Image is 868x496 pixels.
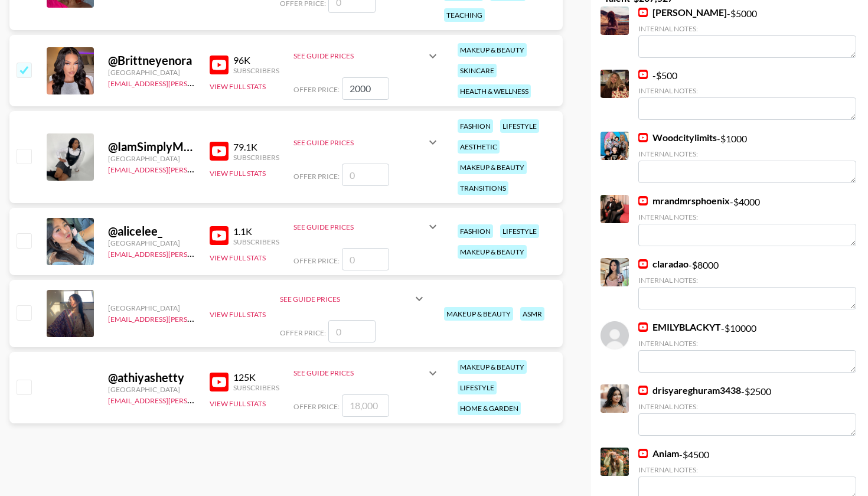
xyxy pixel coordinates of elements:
[638,8,648,17] img: YouTube
[638,386,648,395] img: YouTube
[108,304,195,312] div: [GEOGRAPHIC_DATA]
[458,245,527,259] div: makeup & beauty
[342,248,389,270] input: 0
[233,54,279,66] div: 96K
[458,43,527,57] div: makeup & beauty
[210,310,266,319] button: View Full Stats
[638,465,856,474] div: Internal Notes:
[210,169,266,178] button: View Full Stats
[293,128,440,156] div: See Guide Prices
[108,239,195,247] div: [GEOGRAPHIC_DATA]
[638,195,730,207] a: mrandmrsphoenix
[342,394,389,417] input: 18,000
[638,6,727,18] a: [PERSON_NAME]
[638,213,856,221] div: Internal Notes:
[210,82,266,91] button: View Full Stats
[638,384,856,436] div: - $ 2500
[458,161,527,174] div: makeup & beauty
[500,224,539,238] div: lifestyle
[342,164,389,186] input: 0
[233,141,279,153] div: 79.1K
[444,307,513,321] div: makeup & beauty
[108,77,283,88] a: [EMAIL_ADDRESS][PERSON_NAME][DOMAIN_NAME]
[458,84,531,98] div: health & wellness
[108,139,195,154] div: @ IamSimplyMorgan
[233,237,279,246] div: Subscribers
[108,370,195,385] div: @ athiyashetty
[638,149,856,158] div: Internal Notes:
[280,285,426,313] div: See Guide Prices
[458,119,493,133] div: fashion
[520,307,544,321] div: asmr
[638,132,856,183] div: - $ 1000
[638,132,717,143] a: Woodcitylimits
[108,312,283,324] a: [EMAIL_ADDRESS][PERSON_NAME][DOMAIN_NAME]
[638,448,679,459] a: Aniam
[638,259,648,269] img: YouTube
[638,321,856,373] div: - $ 10000
[233,153,279,162] div: Subscribers
[458,140,500,154] div: aesthetic
[638,258,688,270] a: claradao
[458,181,508,195] div: transitions
[638,449,648,458] img: YouTube
[293,359,440,387] div: See Guide Prices
[638,24,856,33] div: Internal Notes:
[233,66,279,75] div: Subscribers
[638,258,856,309] div: - $ 8000
[638,402,856,411] div: Internal Notes:
[638,276,856,285] div: Internal Notes:
[293,368,426,377] div: See Guide Prices
[638,196,648,205] img: YouTube
[458,224,493,238] div: fashion
[293,42,440,70] div: See Guide Prices
[233,383,279,392] div: Subscribers
[500,119,539,133] div: lifestyle
[458,360,527,374] div: makeup & beauty
[233,371,279,383] div: 125K
[638,86,856,95] div: Internal Notes:
[293,51,426,60] div: See Guide Prices
[108,385,195,394] div: [GEOGRAPHIC_DATA]
[210,226,229,245] img: YouTube
[210,373,229,391] img: YouTube
[293,256,340,265] span: Offer Price:
[280,328,326,337] span: Offer Price:
[342,77,389,100] input: 0
[293,172,340,181] span: Offer Price:
[210,56,229,74] img: YouTube
[458,64,497,77] div: skincare
[638,133,648,142] img: YouTube
[638,339,856,348] div: Internal Notes:
[458,402,521,415] div: home & garden
[638,321,721,333] a: EMILYBLACKYT
[638,6,856,58] div: - $ 5000
[233,226,279,237] div: 1.1K
[638,322,648,332] img: YouTube
[638,195,856,246] div: - $ 4000
[293,402,340,411] span: Offer Price:
[458,381,497,394] div: lifestyle
[108,394,283,405] a: [EMAIL_ADDRESS][PERSON_NAME][DOMAIN_NAME]
[293,85,340,94] span: Offer Price:
[108,247,283,259] a: [EMAIL_ADDRESS][PERSON_NAME][DOMAIN_NAME]
[638,70,856,120] div: - $ 500
[444,8,485,22] div: teaching
[638,70,648,79] img: YouTube
[293,223,426,231] div: See Guide Prices
[638,384,741,396] a: drisyareghuram3438
[108,154,195,163] div: [GEOGRAPHIC_DATA]
[293,213,440,241] div: See Guide Prices
[210,399,266,408] button: View Full Stats
[328,320,376,342] input: 0
[210,253,266,262] button: View Full Stats
[280,295,412,304] div: See Guide Prices
[293,138,426,147] div: See Guide Prices
[108,163,283,174] a: [EMAIL_ADDRESS][PERSON_NAME][DOMAIN_NAME]
[108,224,195,239] div: @ alicelee_
[108,68,195,77] div: [GEOGRAPHIC_DATA]
[210,142,229,161] img: YouTube
[108,53,195,68] div: @ Brittneyenora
